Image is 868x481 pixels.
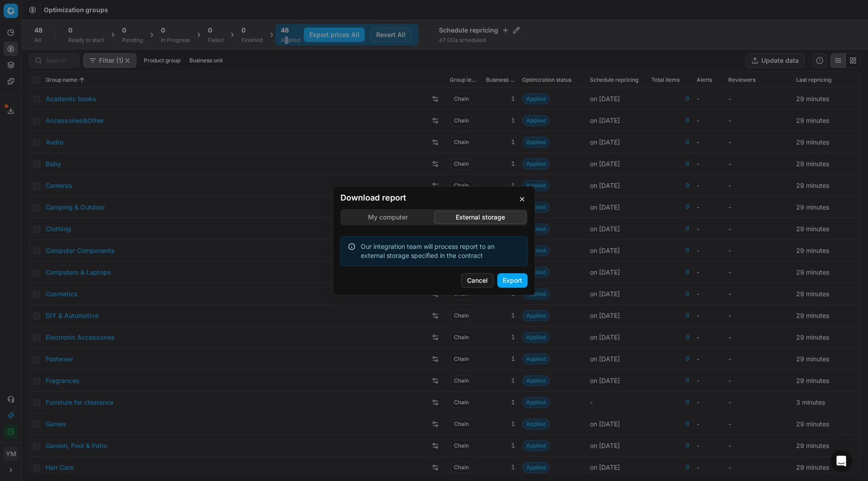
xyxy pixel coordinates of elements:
[342,210,434,224] button: My computer
[340,194,528,202] h2: Download report
[461,273,494,288] button: Cancel
[361,242,520,260] div: Our integration team will process report to an external storage specified in the contract
[434,210,526,224] button: External storage
[497,273,528,288] button: Export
